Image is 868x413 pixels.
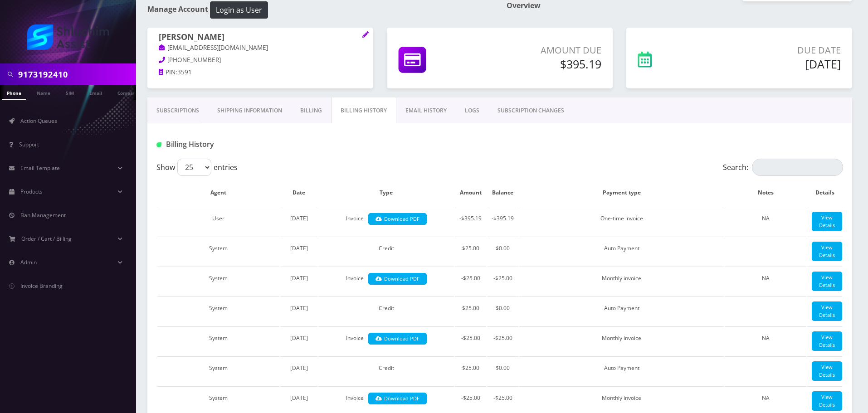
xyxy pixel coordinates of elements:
p: Due Date [710,44,841,57]
td: $25.00 [455,296,486,326]
td: Credit [318,356,454,385]
td: NA [725,207,806,236]
a: PIN: [159,68,177,77]
a: Download PDF [368,333,427,345]
span: [DATE] [290,304,308,312]
span: 3591 [177,68,192,76]
a: View Details [812,391,842,411]
label: Show entries [156,159,238,176]
th: Payment type [519,180,724,206]
th: Agent [157,180,279,206]
td: Credit [318,237,454,266]
span: [DATE] [290,334,308,342]
h5: [DATE] [710,57,841,71]
a: Download PDF [368,393,427,405]
a: LOGS [456,97,488,124]
span: [PHONE_NUMBER] [167,56,221,64]
h5: $395.19 [488,57,601,71]
a: View Details [812,301,842,321]
td: Monthly invoice [519,326,724,355]
a: Company [113,85,143,99]
td: Credit [318,296,454,326]
td: -$395.19 [455,207,486,236]
input: Search: [752,159,843,176]
a: Billing [291,97,331,124]
td: -$25.00 [487,267,518,296]
td: System [157,267,279,296]
h1: Manage Account [147,1,493,19]
img: Shluchim Assist [27,24,109,50]
td: System [157,296,279,326]
td: System [157,237,279,266]
a: SIM [61,85,78,99]
td: $0.00 [487,356,518,385]
span: Invoice Branding [20,282,63,290]
span: [DATE] [290,364,308,372]
a: View Details [812,331,842,351]
a: View Details [812,361,842,381]
a: Billing History [331,97,396,124]
span: [DATE] [290,244,308,252]
span: Email Template [20,164,60,172]
button: Login as User [210,1,268,19]
a: [EMAIL_ADDRESS][DOMAIN_NAME] [159,44,268,53]
td: Invoice [318,267,454,296]
h1: Billing History [156,140,376,149]
span: Action Queues [20,117,57,125]
a: Name [32,85,55,99]
td: NA [725,326,806,355]
th: Type [318,180,454,206]
th: Balance [487,180,518,206]
a: EMAIL HISTORY [396,97,456,124]
a: Login as User [208,4,268,14]
td: Monthly invoice [519,267,724,296]
span: Admin [20,258,37,266]
td: System [157,356,279,385]
td: Invoice [318,207,454,236]
td: User [157,207,279,236]
th: Notes [725,180,806,206]
h1: Overview [507,1,852,10]
th: Date [280,180,317,206]
td: $0.00 [487,237,518,266]
select: Showentries [177,159,211,176]
td: System [157,326,279,355]
h1: [PERSON_NAME] [159,32,362,43]
a: Download PDF [368,213,427,225]
span: Products [20,188,43,195]
span: [DATE] [290,394,308,402]
td: Invoice [318,326,454,355]
td: Auto Payment [519,296,724,326]
p: Amount Due [488,44,601,57]
td: $25.00 [455,356,486,385]
a: View Details [812,212,842,231]
span: [DATE] [290,274,308,282]
span: Support [19,141,39,148]
th: Amount [455,180,486,206]
td: Auto Payment [519,356,724,385]
a: Download PDF [368,273,427,285]
a: View Details [812,242,842,261]
th: Details [807,180,842,206]
a: Phone [2,85,26,100]
span: [DATE] [290,214,308,222]
span: Order / Cart / Billing [21,235,72,243]
td: -$25.00 [487,326,518,355]
a: View Details [812,272,842,291]
td: One-time invoice [519,207,724,236]
a: Shipping Information [208,97,291,124]
td: $0.00 [487,296,518,326]
td: -$395.19 [487,207,518,236]
a: Email [85,85,107,99]
a: SUBSCRIPTION CHANGES [488,97,573,124]
td: -$25.00 [455,326,486,355]
td: -$25.00 [455,267,486,296]
td: Auto Payment [519,237,724,266]
span: Ban Management [20,211,66,219]
a: Subscriptions [147,97,208,124]
td: $25.00 [455,237,486,266]
td: NA [725,267,806,296]
input: Search in Company [18,66,134,83]
label: Search: [723,159,843,176]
